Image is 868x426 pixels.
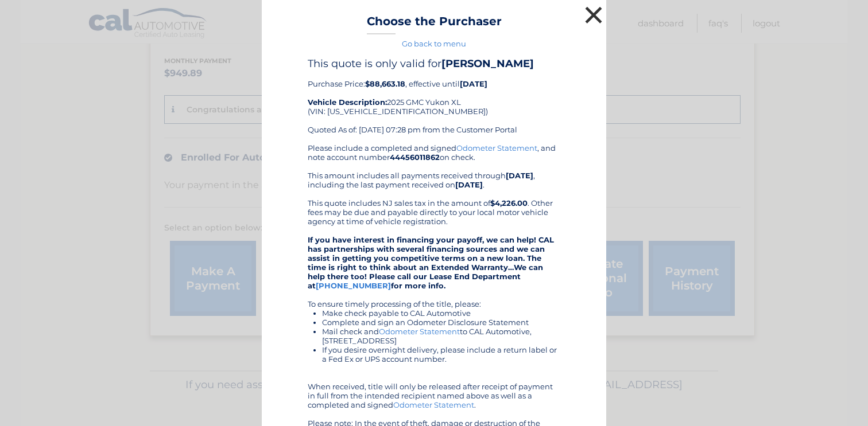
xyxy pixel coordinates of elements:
b: $88,663.18 [365,79,405,88]
b: [DATE] [506,171,533,180]
div: Purchase Price: , effective until 2025 GMC Yukon XL (VIN: [US_VEHICLE_IDENTIFICATION_NUMBER]) Quo... [308,57,560,143]
li: If you desire overnight delivery, please include a return label or a Fed Ex or UPS account number. [322,345,560,364]
b: 44456011862 [390,153,440,162]
b: [PERSON_NAME] [441,57,534,70]
b: [DATE] [455,180,483,189]
h3: Choose the Purchaser [367,14,502,34]
button: × [582,3,605,26]
a: Odometer Statement [393,400,474,409]
a: [PHONE_NUMBER] [316,281,391,290]
a: Odometer Statement [379,327,460,336]
strong: If you have interest in financing your payoff, we can help! CAL has partnerships with several fin... [308,235,554,290]
li: Make check payable to CAL Automotive [322,308,560,318]
a: Odometer Statement [456,143,537,153]
a: Go back to menu [402,39,466,48]
b: [DATE] [460,79,487,88]
h4: This quote is only valid for [308,57,560,70]
li: Mail check and to CAL Automotive, [STREET_ADDRESS] [322,327,560,345]
strong: Vehicle Description: [308,97,387,107]
b: $4,226.00 [490,198,528,208]
li: Complete and sign an Odometer Disclosure Statement [322,318,560,327]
